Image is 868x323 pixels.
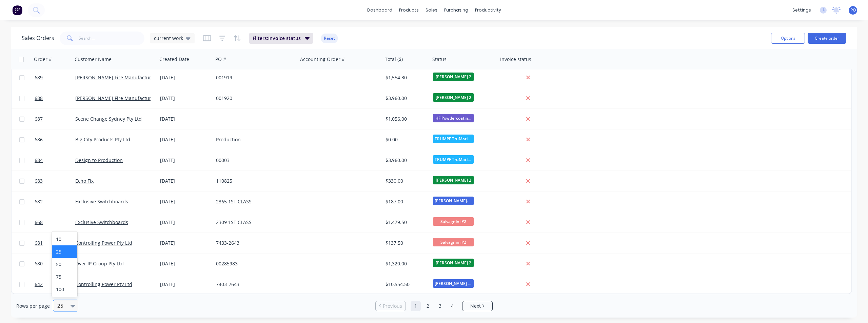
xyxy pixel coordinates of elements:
a: [PERSON_NAME] Fire Manufacturing Pty Limited [75,74,185,81]
div: $1,056.00 [386,116,426,122]
div: 75 [52,270,77,283]
a: dashboard [364,5,396,15]
div: 50 [52,258,77,270]
div: $3,960.00 [386,95,426,102]
div: [DATE] [160,74,211,81]
button: Options [771,33,805,44]
div: Total ($) [385,56,403,63]
div: $187.00 [386,198,426,205]
a: 668 [35,212,75,233]
a: 642 [35,274,75,295]
div: $137.50 [386,240,426,246]
div: 2309 1ST CLASS [216,219,291,226]
span: 642 [35,281,43,288]
span: Rows per page [16,303,50,309]
div: [DATE] [160,157,211,164]
a: Echo Fix [75,178,94,184]
input: Search... [79,32,145,45]
div: Order # [34,56,52,63]
div: 100 [52,283,77,296]
div: [DATE] [160,116,211,122]
div: purchasing [441,5,472,15]
span: current work [154,35,183,42]
div: productivity [472,5,505,15]
span: PO [850,7,856,13]
span: 668 [35,219,43,226]
div: $1,479.50 [386,219,426,226]
div: 25 [52,245,77,258]
span: Previous [383,303,402,309]
div: $10,554.50 [386,281,426,288]
a: Exclusive Switchboards [75,219,128,225]
a: Page 1 is your current page [411,301,421,311]
div: sales [422,5,441,15]
a: 684 [35,150,75,170]
div: 2365 1ST CLASS [216,198,291,205]
a: Scene Change Sydney Pty Ltd [75,116,142,122]
a: Exclusive Switchboards [75,198,128,205]
div: settings [789,5,814,15]
div: [DATE] [160,260,211,267]
div: [DATE] [160,219,211,226]
span: 686 [35,136,43,143]
a: Page 4 [447,301,457,311]
span: 680 [35,260,43,267]
span: Next [470,303,481,309]
a: Page 3 [435,301,445,311]
div: Customer Name [75,56,112,63]
button: Create order [808,33,846,44]
div: 7433-2643 [216,240,291,246]
div: 00285983 [216,260,291,267]
span: Salvagnini P2 [433,217,474,226]
img: Factory [12,5,22,15]
div: [DATE] [160,95,211,102]
a: Next page [462,303,492,309]
a: Over IP Group Pty Ltd [75,260,124,267]
button: Reset [321,34,338,43]
a: Big City Products Pty Ltd [75,136,130,143]
span: [PERSON_NAME]-Power C5 [433,197,474,205]
span: TRUMPF TruMatic... [433,135,474,143]
div: 00003 [216,157,291,164]
div: Created Date [159,56,189,63]
span: 689 [35,74,43,81]
a: 683 [35,171,75,191]
a: [PERSON_NAME] Fire Manufacturing Pty Limited [75,95,185,101]
div: PO # [215,56,226,63]
div: $330.00 [386,178,426,184]
div: 7403-2643 [216,281,291,288]
a: Controlling Power Pty Ltd [75,281,132,287]
span: 684 [35,157,43,164]
div: Status [432,56,447,63]
span: TRUMPF TruMatic... [433,155,474,164]
div: $0.00 [386,136,426,143]
div: 001919 [216,74,291,81]
div: Accounting Order # [300,56,345,63]
span: 683 [35,178,43,184]
a: 680 [35,254,75,274]
a: 687 [35,109,75,129]
span: 682 [35,198,43,205]
div: [DATE] [160,198,211,205]
a: 686 [35,129,75,150]
div: [DATE] [160,136,211,143]
h1: Sales Orders [22,35,54,41]
div: Invoice status [500,56,531,63]
ul: Pagination [373,301,495,311]
div: [DATE] [160,178,211,184]
div: $1,320.00 [386,260,426,267]
span: [PERSON_NAME] 2 [433,93,474,102]
a: 682 [35,191,75,212]
a: 689 [35,67,75,88]
a: Design to Production [75,157,123,163]
a: 688 [35,88,75,108]
span: HF Powdercoatin... [433,114,474,122]
div: $1,554.30 [386,74,426,81]
a: Previous page [376,303,406,309]
span: [PERSON_NAME] 2 [433,73,474,81]
button: Filters:Invoice status [249,33,313,44]
div: 110825 [216,178,291,184]
span: 688 [35,95,43,102]
a: Controlling Power Pty Ltd [75,240,132,246]
span: Salvagnini P2 [433,238,474,246]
